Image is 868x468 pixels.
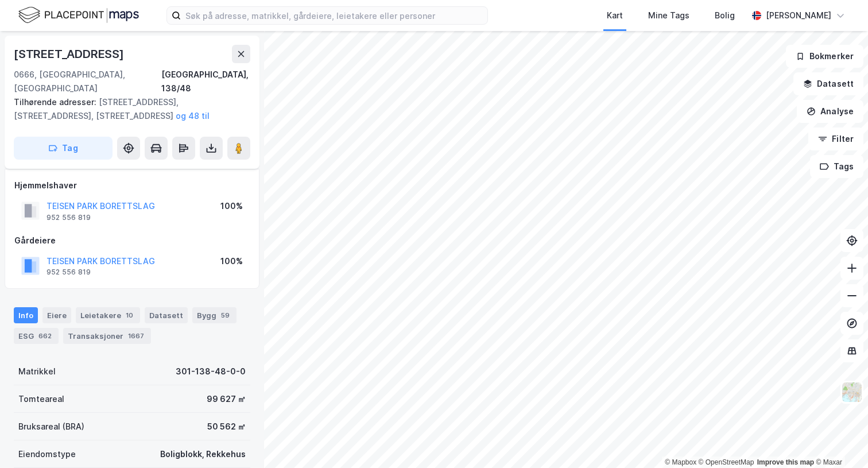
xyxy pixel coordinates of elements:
div: 1667 [126,330,146,342]
div: Mine Tags [648,9,689,22]
div: ESG [14,328,59,344]
div: 952 556 819 [46,268,91,277]
button: Tags [810,155,863,178]
div: 952 556 819 [46,213,91,222]
a: Improve this map [757,458,814,466]
div: Matrikkel [18,365,56,378]
div: 100% [220,254,243,268]
div: 59 [219,310,232,321]
button: Datasett [793,72,863,95]
div: 99 627 ㎡ [207,392,246,406]
div: Bolig [715,9,735,22]
div: Info [14,307,38,323]
a: OpenStreetMap [699,458,754,466]
div: Eiere [42,307,71,323]
button: Filter [808,127,863,150]
div: Tomteareal [18,392,64,406]
img: logo.f888ab2527a4732fd821a326f86c7f29.svg [18,5,139,25]
div: 100% [220,199,243,213]
button: Tag [14,137,113,160]
div: Gårdeiere [14,234,250,247]
div: 301-138-48-0-0 [176,365,246,378]
iframe: Chat Widget [811,413,868,468]
div: Hjemmelshaver [14,179,250,192]
div: 662 [36,330,54,342]
div: Transaksjoner [63,328,151,344]
input: Søk på adresse, matrikkel, gårdeiere, leietakere eller personer [181,7,487,24]
img: Z [841,381,863,403]
button: Bokmerker [786,45,863,68]
div: [PERSON_NAME] [766,9,831,22]
span: Tilhørende adresser: [14,97,99,107]
div: Datasett [145,307,188,323]
div: 10 [123,310,135,321]
div: Leietakere [76,307,140,323]
div: Boligblokk, Rekkehus [160,447,246,461]
div: Bruksareal (BRA) [18,420,84,434]
div: [GEOGRAPHIC_DATA], 138/48 [161,68,250,95]
button: Analyse [797,100,863,123]
div: [STREET_ADDRESS], [STREET_ADDRESS], [STREET_ADDRESS] [14,95,241,123]
div: 50 562 ㎡ [207,420,246,434]
div: Kart [607,9,623,22]
div: 0666, [GEOGRAPHIC_DATA], [GEOGRAPHIC_DATA] [14,68,161,95]
a: Mapbox [665,458,696,466]
div: [STREET_ADDRESS] [14,45,126,63]
div: Bygg [192,307,237,323]
div: Eiendomstype [18,447,76,461]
